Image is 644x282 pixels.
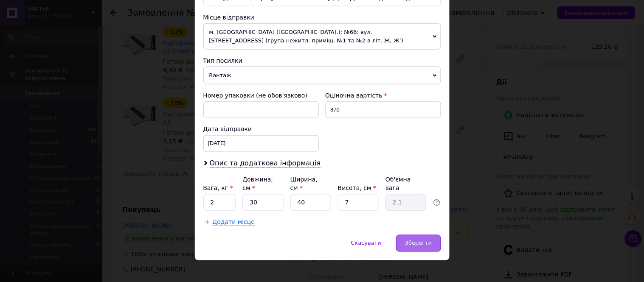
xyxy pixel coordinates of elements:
[203,185,233,192] label: Вага, кг
[242,176,273,192] label: Довжина, см
[326,91,441,100] div: Оціночна вартість
[203,125,319,134] div: Дата відправки
[351,240,381,246] span: Скасувати
[385,176,426,193] div: Об'ємна вага
[203,14,255,21] span: Місце відправки
[338,185,376,192] label: Висота, см
[203,57,242,64] span: Тип посилки
[210,159,321,168] span: Опис та додаткова інформація
[203,23,441,50] span: м. [GEOGRAPHIC_DATA] ([GEOGRAPHIC_DATA].): №66: вул. [STREET_ADDRESS] (група нежитл. приміщ. №1 т...
[203,67,441,84] span: Вантаж
[405,240,432,246] span: Зберегти
[203,91,319,100] div: Номер упаковки (не обов'язково)
[213,219,255,226] span: Додати місце
[290,176,318,192] label: Ширина, см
